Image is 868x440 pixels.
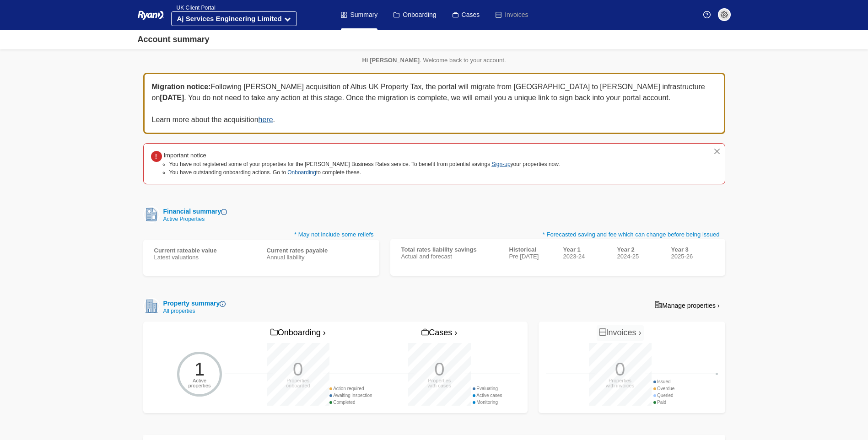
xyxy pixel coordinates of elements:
[653,399,675,406] div: Paid
[390,230,725,239] p: * Forecasted saving and fee which can change before being issued
[671,253,714,260] div: 2025-26
[287,169,316,176] a: Onboarding
[171,5,216,11] span: UK Client Portal
[143,230,379,240] p: * May not include some reliefs
[653,385,675,392] div: Overdue
[138,33,210,46] div: Account summary
[160,299,226,308] div: Property summary
[171,11,297,26] button: Aj Services Engineering Limited
[671,246,714,253] div: Year 3
[329,392,372,399] div: Awaiting inspection
[177,15,282,22] strong: Aj Services Engineering Limited
[473,385,502,392] div: Evaluating
[154,247,256,254] div: Current rateable value
[169,168,560,177] li: You have outstanding onboarding actions. Go to to complete these.
[649,298,725,312] a: Manage properties ›
[329,399,372,406] div: Completed
[563,253,606,260] div: 2023-24
[259,116,273,123] a: here
[653,378,675,385] div: Issued
[143,57,725,64] p: . Welcome back to your account.
[401,253,498,260] div: Actual and forecast
[617,246,660,253] div: Year 2
[329,385,372,392] div: Action required
[154,254,256,261] div: Latest valuations
[473,392,502,399] div: Active cases
[160,207,227,216] div: Financial summary
[713,147,721,156] button: close
[160,94,184,102] b: [DATE]
[419,325,459,341] a: Cases ›
[509,246,552,253] div: Historical
[164,151,560,160] div: Important notice
[160,216,227,222] div: Active Properties
[617,253,660,260] div: 2024-25
[268,325,328,341] a: Onboarding ›
[401,246,498,253] div: Total rates liability savings
[563,246,606,253] div: Year 1
[509,253,552,260] div: Pre [DATE]
[143,73,725,134] div: Following [PERSON_NAME] acquisition of Altus UK Property Tax, the portal will migrate from [GEOGR...
[267,254,368,261] div: Annual liability
[362,57,420,64] strong: Hi [PERSON_NAME]
[473,399,502,406] div: Monitoring
[653,392,675,399] div: Queried
[267,247,368,254] div: Current rates payable
[160,308,226,314] div: All properties
[152,83,211,91] b: Migration notice:
[169,160,560,168] li: You have not registered some of your properties for the [PERSON_NAME] Business Rates service. To ...
[703,11,711,18] img: Help
[721,11,728,18] img: settings
[491,161,510,167] a: Sign-up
